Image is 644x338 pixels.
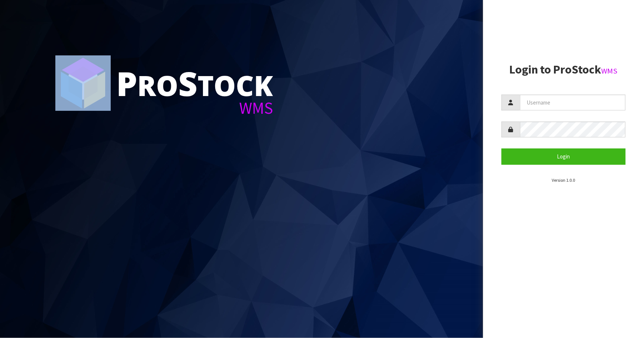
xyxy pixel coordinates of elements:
input: Username [520,95,626,110]
img: ProStock Cube [55,55,111,111]
h2: Login to ProStock [502,63,626,76]
div: ro tock [116,66,273,100]
small: Version 1.0.0 [552,177,575,183]
span: S [178,61,197,106]
div: WMS [116,100,273,116]
small: WMS [602,66,618,76]
span: P [116,61,137,106]
button: Login [502,148,626,164]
